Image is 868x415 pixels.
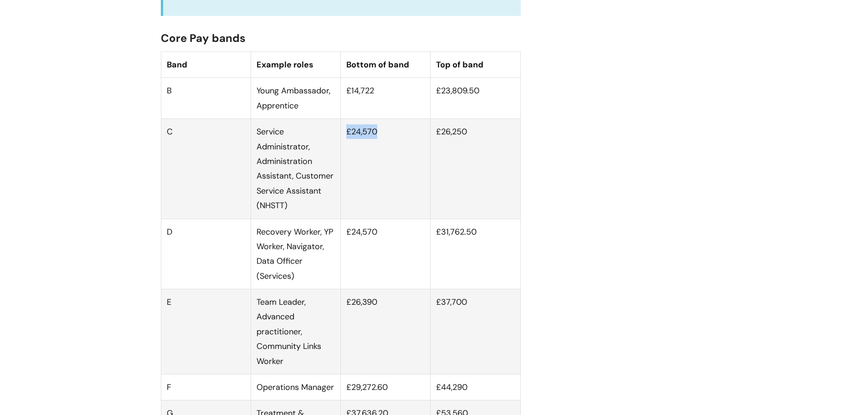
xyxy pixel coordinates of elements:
[161,31,246,45] span: Core Pay bands
[161,219,251,289] td: D
[251,51,340,77] th: Example roles
[431,119,520,219] td: £26,250
[251,289,340,374] td: Team Leader, Advanced practitioner, Community Links Worker
[341,219,431,289] td: £24,570
[251,78,340,119] td: Young Ambassador, Apprentice
[251,374,340,400] td: Operations Manager
[161,374,251,400] td: F
[431,51,520,77] th: Top of band
[161,51,251,77] th: Band
[161,289,251,374] td: E
[341,119,431,219] td: £24,570
[341,51,431,77] th: Bottom of band
[251,119,340,219] td: Service Administrator, Administration Assistant, Customer Service Assistant (NHSTT)
[431,219,520,289] td: £31,762.50
[431,374,520,400] td: £44,290
[431,289,520,374] td: £37,700
[341,289,431,374] td: £26,390
[161,119,251,219] td: C
[251,219,340,289] td: Recovery Worker, YP Worker, Navigator, Data Officer (Services)
[341,78,431,119] td: £14,722
[341,374,431,400] td: £29,272.60
[431,78,520,119] td: £23,809.50
[161,78,251,119] td: B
